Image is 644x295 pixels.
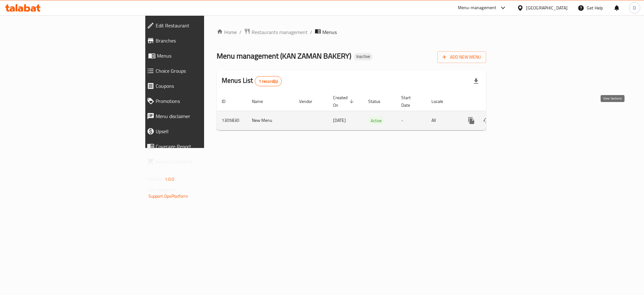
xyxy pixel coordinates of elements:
[148,192,188,200] a: Support.OpsPlatform
[633,4,636,11] span: D
[526,4,568,11] div: [GEOGRAPHIC_DATA]
[396,111,426,130] td: -
[142,109,253,124] a: Menu disclaimer
[142,33,253,48] a: Branches
[252,28,308,36] span: Restaurants management
[368,98,389,105] span: Status
[142,18,253,33] a: Edit Restaurant
[458,4,497,12] div: Menu-management
[431,98,451,105] span: Locale
[469,74,484,89] div: Export file
[156,143,248,150] span: Coverage Report
[464,113,479,128] button: more
[437,51,486,63] button: Add New Menu
[148,186,177,194] span: Get support on:
[247,111,294,130] td: New Menu
[222,76,282,86] h2: Menus List
[255,78,282,84] span: 1 record(s)
[368,117,384,124] span: Active
[142,78,253,94] a: Coupons
[156,128,248,135] span: Upsell
[426,111,459,130] td: All
[310,28,312,36] li: /
[255,76,282,86] div: Total records count
[156,37,248,44] span: Branches
[156,22,248,29] span: Edit Restaurant
[244,28,308,36] a: Restaurants management
[217,92,529,130] table: enhanced table
[142,63,253,78] a: Choice Groups
[333,94,356,109] span: Created On
[142,48,253,63] a: Menus
[459,92,529,111] th: Actions
[142,154,253,169] a: Grocery Checklist
[222,98,234,105] span: ID
[322,28,337,36] span: Menus
[354,54,373,59] span: Inactive
[299,98,320,105] span: Vendor
[142,139,253,154] a: Coverage Report
[157,52,248,60] span: Menus
[156,97,248,105] span: Promotions
[156,67,248,75] span: Choice Groups
[156,82,248,90] span: Coupons
[156,112,248,120] span: Menu disclaimer
[148,175,164,183] span: Version:
[333,116,346,124] span: [DATE]
[156,158,248,165] span: Grocery Checklist
[142,94,253,109] a: Promotions
[142,124,253,139] a: Upsell
[217,49,351,63] span: Menu management ( KAN ZAMAN BAKERY )
[442,53,481,61] span: Add New Menu
[217,28,486,36] nav: breadcrumb
[354,53,373,60] div: Inactive
[479,113,494,128] button: Change Status
[165,175,175,183] span: 1.0.0
[401,94,419,109] span: Start Date
[252,98,271,105] span: Name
